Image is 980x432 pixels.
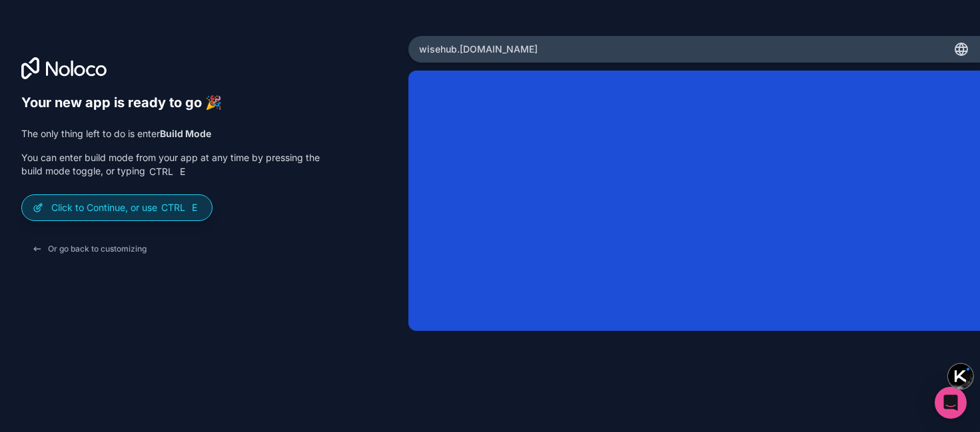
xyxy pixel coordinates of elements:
p: The only thing left to do is enter [21,127,320,140]
div: Open Intercom Messenger [935,387,967,419]
p: You can enter build mode from your app at any time by pressing the build mode toggle, or typing [21,151,320,178]
h6: Your new app is ready to go 🎉 [21,95,320,111]
iframe: App Preview [408,71,980,331]
span: E [189,202,200,213]
strong: Build Mode [160,128,211,139]
span: Ctrl [148,166,175,178]
button: Or go back to customizing [21,237,157,261]
span: wisehub .[DOMAIN_NAME] [419,43,538,56]
span: E [177,166,188,177]
p: Click to Continue, or use [51,201,201,214]
span: Ctrl [160,202,187,214]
